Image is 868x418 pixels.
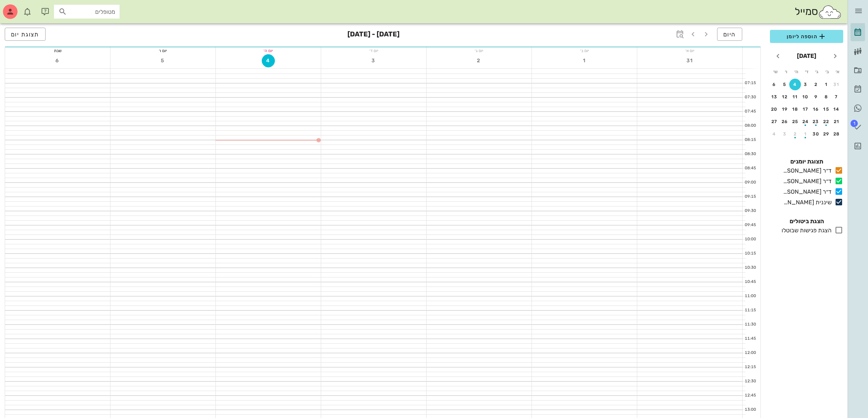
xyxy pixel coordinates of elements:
div: 10:30 [743,265,758,271]
div: שבת [5,47,110,54]
div: 12:15 [743,364,758,370]
button: [DATE] [794,49,819,63]
div: 21 [831,119,842,124]
div: 11:00 [743,293,758,299]
div: 09:30 [743,208,758,214]
button: 22 [821,116,832,127]
div: 08:15 [743,137,758,143]
button: 14 [831,103,842,115]
div: 4 [768,131,780,137]
div: 15 [821,107,832,112]
button: 20 [768,103,780,115]
div: 13:00 [743,407,758,413]
span: 31 [683,58,696,64]
div: יום ו׳ [110,47,215,54]
button: היום [717,28,742,41]
div: 12 [779,94,791,99]
th: ה׳ [791,66,801,78]
a: תג [851,118,865,136]
div: 10:15 [743,251,758,257]
div: יום א׳ [637,47,742,54]
div: 07:30 [743,94,758,100]
h4: תצוגת יומנים [770,157,843,166]
button: 5 [156,54,170,67]
div: 31 [831,82,842,87]
button: 2 [810,79,822,90]
div: 11:45 [743,336,758,342]
div: 26 [779,119,791,124]
div: 10:00 [743,236,758,242]
div: 12:00 [743,350,758,356]
button: 9 [810,91,822,103]
button: 15 [821,103,832,115]
span: 3 [367,58,380,64]
div: 10:45 [743,279,758,285]
h3: [DATE] - [DATE] [347,28,400,42]
div: 25 [789,119,801,124]
button: 28 [831,128,842,140]
button: 10 [800,91,811,103]
div: ד״ר [PERSON_NAME] [780,188,832,196]
button: 7 [831,91,842,103]
div: 17 [800,107,811,112]
button: 1 [578,54,591,67]
div: 18 [789,107,801,112]
div: 10 [800,94,811,99]
button: 11 [789,91,801,103]
button: 30 [810,128,822,140]
button: 3 [800,79,811,90]
th: ו׳ [781,66,790,78]
button: תצוגת יום [5,28,46,41]
button: 29 [821,128,832,140]
button: חודש הבא [771,50,785,63]
div: 20 [768,107,780,112]
button: 17 [800,103,811,115]
div: 24 [800,119,811,124]
div: 11:30 [743,322,758,328]
div: 30 [810,131,822,137]
th: ב׳ [822,66,832,78]
div: 1 [800,131,811,137]
div: 09:15 [743,194,758,200]
div: 19 [779,107,791,112]
button: 24 [800,116,811,127]
div: 12:30 [743,378,758,385]
button: הוספה ליומן [770,30,843,43]
div: 28 [831,131,842,137]
div: 1 [821,82,832,87]
button: 3 [367,54,380,67]
div: 6 [768,82,780,87]
button: 31 [683,54,696,67]
button: 21 [831,116,842,127]
button: 4 [768,128,780,140]
div: יום ד׳ [321,47,426,54]
button: 1 [800,128,811,140]
div: 7 [831,94,842,99]
div: 08:30 [743,151,758,157]
div: 3 [800,82,811,87]
div: 11 [789,94,801,99]
div: 5 [779,82,791,87]
div: 9 [810,94,822,99]
span: 2 [472,58,486,64]
button: חודש שעבר [829,50,842,63]
span: תצוגת יום [11,31,39,38]
div: 23 [810,119,822,124]
span: תג [22,6,26,10]
div: 2 [789,131,801,137]
button: 5 [779,79,791,90]
span: תג [851,120,858,127]
button: 25 [789,116,801,127]
button: 2 [789,128,801,140]
img: SmileCloud logo [818,5,842,19]
button: 2 [472,54,486,67]
div: ד״ר [PERSON_NAME] [780,166,832,175]
div: 07:15 [743,80,758,86]
button: 19 [779,103,791,115]
button: 4 [262,54,275,67]
h4: הצגת ביטולים [770,217,843,226]
button: 16 [810,103,822,115]
div: 12:45 [743,393,758,399]
div: ד״ר [PERSON_NAME] [780,177,832,186]
div: סמייל [795,4,842,20]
